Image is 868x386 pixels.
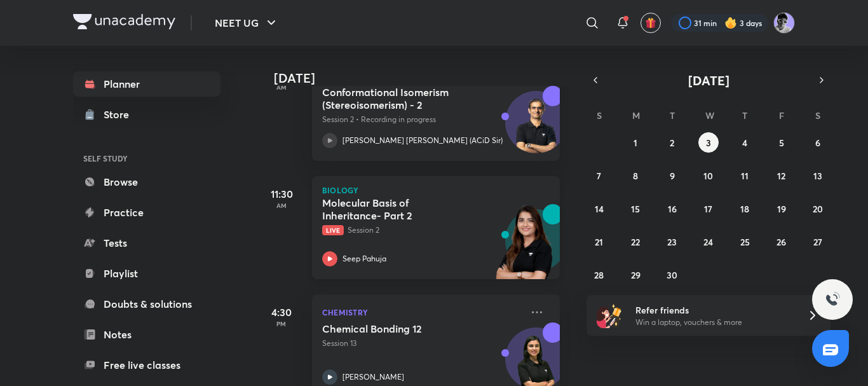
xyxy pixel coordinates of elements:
[589,231,609,252] button: September 21, 2025
[735,198,755,219] button: September 18, 2025
[256,83,307,91] p: AM
[771,132,792,153] button: September 5, 2025
[668,203,677,215] abbr: September 16, 2025
[73,14,175,29] img: Company Logo
[631,203,640,215] abbr: September 15, 2025
[322,224,522,236] p: Session 2
[633,170,638,182] abbr: September 8, 2025
[274,71,573,86] h4: [DATE]
[667,269,677,281] abbr: September 30, 2025
[597,109,602,121] abbr: Sunday
[645,17,656,29] img: avatar
[815,109,820,121] abbr: Saturday
[73,230,220,256] a: Tests
[688,72,729,89] span: [DATE]
[506,98,567,159] img: Avatar
[73,148,220,169] h6: SELF STUDY
[670,109,675,121] abbr: Tuesday
[698,198,719,219] button: September 17, 2025
[825,292,840,307] img: ttu
[595,236,603,248] abbr: September 21, 2025
[703,170,713,182] abbr: September 10, 2025
[777,203,786,215] abbr: September 19, 2025
[589,265,609,285] button: September 28, 2025
[625,198,646,219] button: September 15, 2025
[779,109,784,121] abbr: Friday
[813,203,823,215] abbr: September 20, 2025
[73,322,220,347] a: Notes
[776,236,786,248] abbr: September 26, 2025
[705,109,714,121] abbr: Wednesday
[698,231,719,252] button: September 24, 2025
[604,71,813,89] button: [DATE]
[808,231,828,252] button: September 27, 2025
[322,225,344,235] span: Live
[735,165,755,186] button: September 11, 2025
[724,17,737,29] img: streak
[698,165,719,186] button: September 10, 2025
[342,135,503,146] p: [PERSON_NAME] [PERSON_NAME] (ACiD Sir)
[662,231,682,252] button: September 23, 2025
[631,269,641,281] abbr: September 29, 2025
[73,291,220,317] a: Doubts & solutions
[256,305,307,320] h5: 4:30
[808,198,828,219] button: September 20, 2025
[808,132,828,153] button: September 6, 2025
[735,231,755,252] button: September 25, 2025
[704,203,712,215] abbr: September 17, 2025
[815,137,820,149] abbr: September 6, 2025
[322,86,480,111] h5: Conformational Isomerism (Stereoisomerism) - 2
[322,338,522,349] p: Session 13
[635,317,792,328] p: Win a laptop, vouchers & more
[595,203,604,215] abbr: September 14, 2025
[256,320,307,327] p: PM
[597,303,622,328] img: referral
[322,322,480,335] h5: Chemical Bonding 12
[698,132,719,153] button: September 3, 2025
[741,170,749,182] abbr: September 11, 2025
[773,12,795,34] img: henil patel
[207,10,287,36] button: NEET UG
[771,231,792,252] button: September 26, 2025
[631,236,640,248] abbr: September 22, 2025
[662,198,682,219] button: September 16, 2025
[256,186,307,202] h5: 11:30
[322,305,522,320] p: Chemistry
[777,170,785,182] abbr: September 12, 2025
[632,109,640,121] abbr: Monday
[625,265,646,285] button: September 29, 2025
[742,109,747,121] abbr: Thursday
[73,261,220,286] a: Playlist
[73,169,220,195] a: Browse
[641,13,661,33] button: avatar
[662,165,682,186] button: September 9, 2025
[703,236,713,248] abbr: September 24, 2025
[104,107,137,122] div: Store
[667,236,677,248] abbr: September 23, 2025
[256,202,307,209] p: AM
[322,196,480,222] h5: Molecular Basis of Inheritance- Part 2
[594,269,604,281] abbr: September 28, 2025
[73,14,175,32] a: Company Logo
[597,170,601,182] abbr: September 7, 2025
[771,165,792,186] button: September 12, 2025
[670,170,675,182] abbr: September 9, 2025
[73,352,220,378] a: Free live classes
[662,265,682,285] button: September 30, 2025
[740,236,750,248] abbr: September 25, 2025
[662,132,682,153] button: September 2, 2025
[322,186,550,194] p: Biology
[670,137,674,149] abbr: September 2, 2025
[735,132,755,153] button: September 4, 2025
[742,137,747,149] abbr: September 4, 2025
[706,137,711,149] abbr: September 3, 2025
[635,303,792,317] h6: Refer friends
[779,137,784,149] abbr: September 5, 2025
[634,137,637,149] abbr: September 1, 2025
[808,165,828,186] button: September 13, 2025
[813,236,822,248] abbr: September 27, 2025
[73,71,220,97] a: Planner
[342,253,386,265] p: Seep Pahuja
[625,132,646,153] button: September 1, 2025
[342,371,404,383] p: [PERSON_NAME]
